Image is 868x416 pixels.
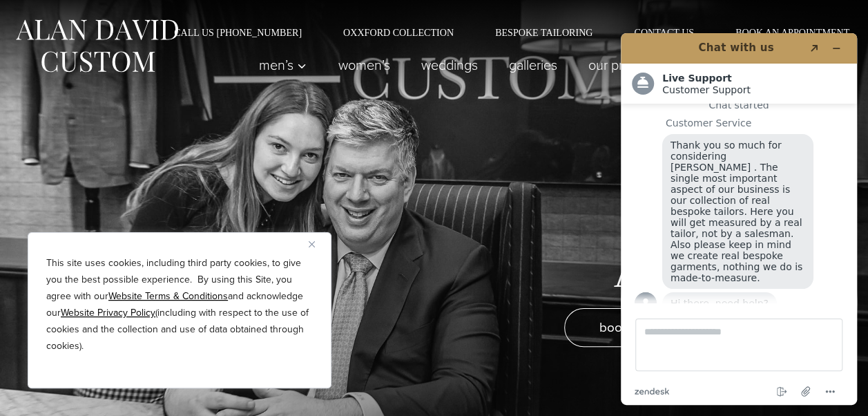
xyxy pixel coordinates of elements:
button: Close [309,236,325,252]
nav: Primary Navigation [243,51,815,79]
a: Website Privacy Policy [61,305,155,320]
img: Alan David Custom [14,15,180,77]
img: Close [309,241,315,247]
a: book an appointment [564,308,758,347]
a: Bespoke Tailoring [474,28,613,37]
a: Galleries [493,51,572,79]
p: This site uses cookies, including third party cookies, to give you the best possible experience. ... [46,255,313,354]
a: Women’s [322,51,405,79]
span: book an appointment [599,317,722,337]
a: weddings [405,51,493,79]
span: Chat [30,10,59,22]
a: Our Process [572,51,673,79]
a: Oxxford Collection [322,28,474,37]
nav: Secondary Navigation [153,28,854,37]
button: Child menu of Men’s [243,51,322,79]
iframe: Find more information here [610,22,868,416]
a: Website Terms & Conditions [108,289,228,303]
a: Call Us [PHONE_NUMBER] [153,28,322,37]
